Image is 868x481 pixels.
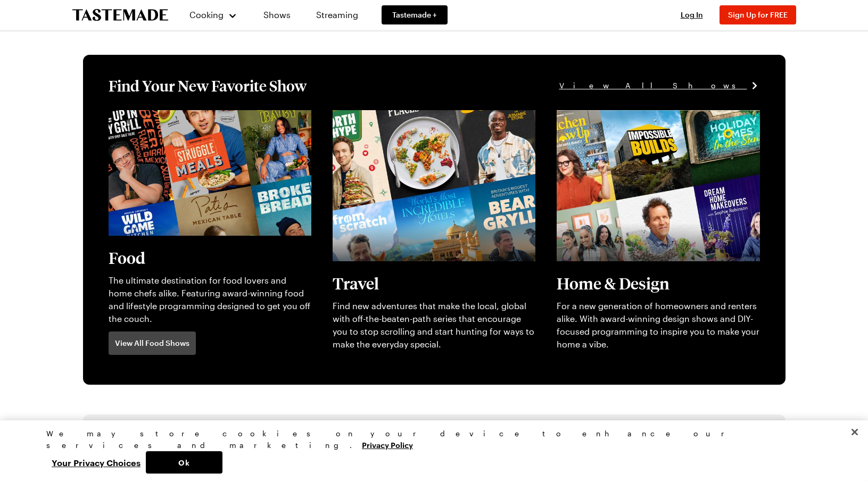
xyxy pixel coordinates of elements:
span: View All Shows [559,80,747,92]
a: View All Shows [559,80,760,92]
button: Log In [671,10,713,20]
div: Privacy [46,428,813,474]
button: Sign Up for FREE [720,5,796,24]
button: Your Privacy Choices [46,451,146,474]
a: Tastemade + [382,5,448,24]
span: Cooking [189,10,224,20]
span: Log In [681,10,703,19]
a: View full content for [object Object] [557,111,702,121]
a: To Tastemade Home Page [72,9,168,21]
div: We may store cookies on your device to enhance our services and marketing. [46,428,813,451]
a: More information about your privacy, opens in a new tab [362,439,413,450]
span: Tastemade + [392,10,437,20]
a: View full content for [object Object] [333,111,478,121]
button: Cooking [189,2,238,28]
button: Ok [146,451,222,474]
button: Close [843,420,866,444]
a: View full content for [object Object] [109,111,254,121]
h1: Find Your New Favorite Show [109,76,307,95]
span: Sign Up for FREE [728,10,788,19]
